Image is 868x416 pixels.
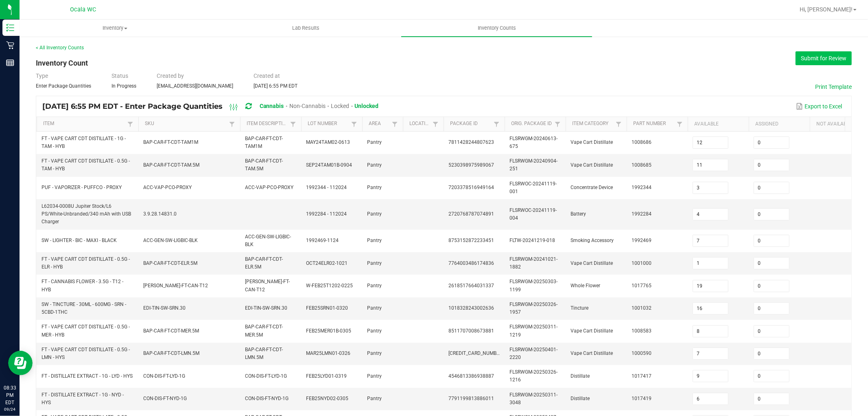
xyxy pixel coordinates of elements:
[245,279,290,292] span: [PERSON_NAME]-FT-CAN-T12
[367,238,382,243] span: Pantry
[245,305,287,311] span: EDI-TIN-SW-SRN.30
[42,302,126,315] span: SW - TINCTURE - 30ML - 600MG - SRN - 5CBD-1THC
[448,283,494,288] span: 2618517664031337
[227,119,237,129] a: Filter
[796,51,852,65] button: Submit for Review
[632,260,652,266] span: 1001000
[157,83,233,89] span: [EMAIL_ADDRESS][DOMAIN_NAME]
[306,260,348,266] span: OCT24ELR02-1021
[143,305,186,311] span: EDI-TIN-SW-SRN.30
[509,347,558,360] span: FLSRWGM-20250401-2220
[571,283,600,288] span: Whole Flower
[749,117,810,132] th: Assigned
[571,238,614,243] span: Smoking Accessory
[306,350,350,356] span: MAR25LMN01-0326
[20,24,210,32] span: Inventory
[448,211,494,217] span: 2720768787074891
[431,119,440,129] a: Filter
[36,59,88,67] span: Inventory Count
[367,283,382,288] span: Pantry
[632,162,652,168] span: 1008685
[448,139,494,145] span: 7811428244807623
[42,136,126,149] span: FT - VAPE CART CDT DISTILLATE - 1G - TAM - HYB
[254,83,297,89] span: [DATE] 6:55 PM EDT
[245,185,293,190] span: ACC-VAP-PCO-PROXY
[509,136,558,149] span: FLSRWGM-20240613-675
[247,121,288,127] a: Item DescriptionSortable
[143,328,199,334] span: BAP-CAR-FT-CDT-MER.5M
[571,162,613,168] span: Vape Cart Distillate
[509,181,557,194] span: FLSRWOC-20241119-001
[4,406,16,412] p: 09/24
[448,350,503,356] span: [CREDIT_CARD_NUMBER]
[448,328,494,334] span: 8511707008673881
[632,305,652,311] span: 1001032
[571,260,613,266] span: Vape Cart Distillate
[367,211,382,217] span: Pantry
[42,158,130,172] span: FT - VAPE CART CDT DISTILLATE - 0.5G - TAM - HYB
[143,185,192,190] span: ACC-VAP-PCO-PROXY
[260,103,284,109] span: Cannabis
[281,24,330,32] span: Lab Results
[349,119,359,129] a: Filter
[143,238,198,243] span: ACC-GEN-SW-LIGBIC-BLK
[367,260,382,266] span: Pantry
[43,121,125,127] a: ItemSortable
[367,305,382,311] span: Pantry
[306,211,347,217] span: 1992284 - 112024
[632,185,652,190] span: 1992344
[254,73,280,79] span: Created at
[210,20,401,37] a: Lab Results
[571,211,586,217] span: Battery
[42,392,124,405] span: FT - DISTILLATE EXTRACT - 1G - NYD - HYS
[306,162,352,168] span: SEP24TAM01B-0904
[42,256,130,270] span: FT - VAPE CART CDT DISTILLATE - 0.5G - ELR - HYB
[509,279,558,292] span: FLSRWGM-20250303-1199
[306,185,347,190] span: 1992344 - 112024
[42,203,131,225] span: L62034-0008U Jupiter Stock/L6 PS/White-Unbranded/340 mAh with USB Charger
[632,283,652,288] span: 1017765
[36,83,91,89] span: Enter Package Quantities
[448,396,494,401] span: 7791199813886011
[331,103,349,109] span: Locked
[6,41,14,49] inline-svg: Retail
[288,119,298,129] a: Filter
[143,283,208,288] span: [PERSON_NAME]-FT-CAN-T12
[289,103,326,109] span: Non-Cannabis
[815,83,852,91] button: Print Template
[42,185,122,190] span: PUF - VAPORIZER - PUFFCO - PROXY
[245,396,289,401] span: CON-DIS-FT-NYD-1G
[245,234,291,247] span: ACC-GEN-SW-LIGBIC-BLK
[245,136,283,149] span: BAP-CAR-FT-CDT-TAM1M
[8,351,33,375] iframe: Resource center
[367,162,382,168] span: Pantry
[509,324,558,337] span: FLSRWGM-20250311-1219
[245,158,283,172] span: BAP-CAR-FT-CDT-TAM.5M
[448,373,494,379] span: 4546813386938887
[632,350,652,356] span: 1000590
[448,185,494,190] span: 7203378516949164
[112,73,128,79] span: Status
[509,392,558,405] span: FLSRWGM-20250311-3048
[633,121,674,127] a: Part NumberSortable
[6,24,14,32] inline-svg: Inventory
[571,396,590,401] span: Distillate
[143,350,199,356] span: BAP-CAR-FT-CDT-LMN.5M
[306,305,348,311] span: FEB25SRN01-0320
[245,324,283,337] span: BAP-CAR-FT-CDT-MER.5M
[367,139,382,145] span: Pantry
[367,328,382,334] span: Pantry
[509,369,558,383] span: FLSRWGM-20250326-1216
[145,121,227,127] a: SKUSortable
[143,162,199,168] span: BAP-CAR-FT-CDT-TAM.5M
[367,373,382,379] span: Pantry
[571,328,613,334] span: Vape Cart Distillate
[20,20,210,37] a: Inventory
[509,238,555,243] span: FLTW-20241219-018
[572,121,613,127] a: Item CategorySortable
[367,350,382,356] span: Pantry
[390,119,400,129] a: Filter
[448,305,494,311] span: 1018328243002636
[6,59,14,67] inline-svg: Reports
[632,139,652,145] span: 1008686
